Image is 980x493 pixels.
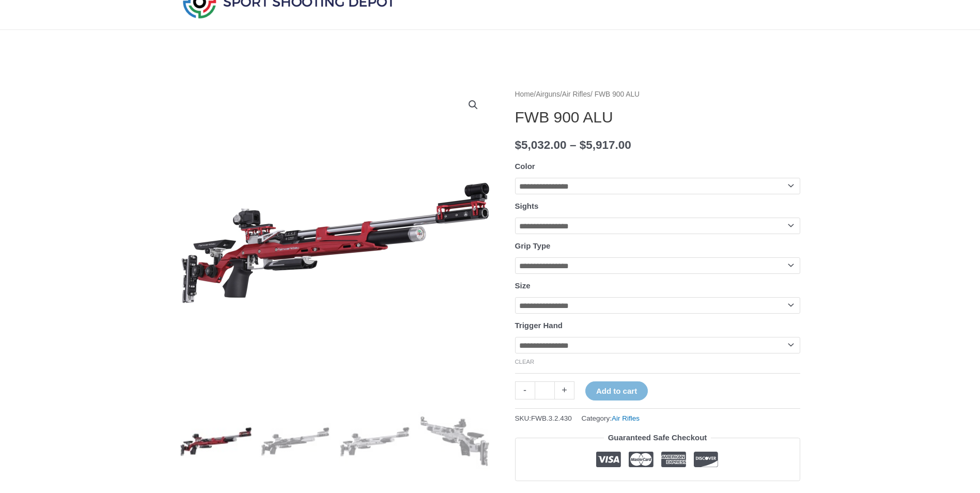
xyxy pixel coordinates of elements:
span: SKU: [515,412,572,425]
span: Category: [582,412,640,425]
a: - [515,381,535,399]
span: FWB.3.2.430 [531,414,572,422]
input: Product quantity [535,381,555,399]
a: View full-screen image gallery [464,96,483,114]
a: Air Rifles [612,414,640,422]
label: Sights [515,202,539,210]
label: Size [515,281,531,290]
nav: Breadcrumb [515,88,800,101]
a: Airguns [536,90,560,98]
button: Add to cart [585,381,648,400]
label: Grip Type [515,241,551,250]
bdi: 5,917.00 [580,138,631,151]
img: FWB 900 ALU [418,406,490,477]
img: FWB 900 ALU [180,406,252,477]
span: – [570,138,577,151]
img: FWB 900 ALU [259,406,331,477]
a: Clear options [515,359,535,365]
bdi: 5,032.00 [515,138,567,151]
a: + [555,381,574,399]
span: $ [515,138,522,151]
span: $ [580,138,586,151]
a: Home [515,90,534,98]
label: Color [515,162,535,171]
img: FWB 900 ALU - Image 3 [339,406,411,477]
legend: Guaranteed Safe Checkout [604,430,711,445]
a: Air Rifles [562,90,590,98]
label: Trigger Hand [515,321,563,330]
h1: FWB 900 ALU [515,108,800,127]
